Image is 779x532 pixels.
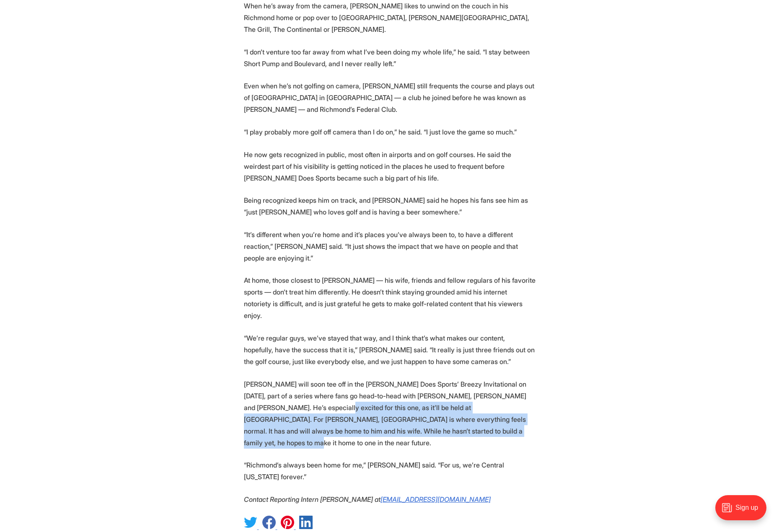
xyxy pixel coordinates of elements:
p: “We’re regular guys, we’ve stayed that way, and I think that’s what makes our content, hopefully,... [244,332,536,367]
em: Contact Reporting Intern [PERSON_NAME] at [244,495,380,504]
p: “It’s different when you’re home and it’s places you’ve always been to, to have a different react... [244,229,536,264]
p: He now gets recognized in public, most often in airports and on golf courses. He said the weirdes... [244,149,536,184]
p: Being recognized keeps him on track, and [PERSON_NAME] said he hopes his fans see him as “just [P... [244,194,536,218]
p: “I play probably more golf off camera than I do on,” he said. “I just love the game so much.” [244,126,536,138]
iframe: portal-trigger [708,491,779,532]
p: “I don’t venture too far away from what I’ve been doing my whole life,” he said. “I stay between ... [244,46,536,70]
p: “Richmond’s always been home for me,” [PERSON_NAME] said. “For us, we’re Central [US_STATE] forev... [244,459,536,483]
a: [EMAIL_ADDRESS][DOMAIN_NAME] [380,495,491,504]
p: Even when he’s not golfing on camera, [PERSON_NAME] still frequents the course and plays out of [... [244,80,536,115]
p: [PERSON_NAME] will soon tee off in the [PERSON_NAME] Does Sports’ Breezy Invitational on [DATE], ... [244,378,536,449]
p: At home, those closest to [PERSON_NAME] — his wife, friends and fellow regulars of his favorite s... [244,274,536,321]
